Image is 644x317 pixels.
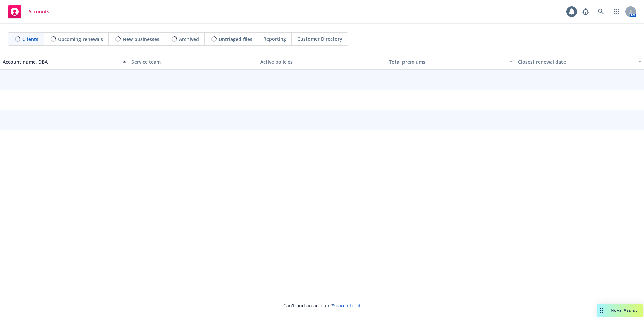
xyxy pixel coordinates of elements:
div: Account name, DBA [3,58,119,65]
span: Customer Directory [297,35,342,42]
span: Upcoming renewals [58,36,103,43]
button: Nova Assist [597,304,643,317]
span: Archived [179,36,199,43]
div: Total premiums [389,58,505,65]
a: Switch app [610,5,623,18]
div: Active policies [260,58,384,65]
a: Accounts [5,2,52,21]
span: Clients [22,36,38,43]
button: Closest renewal date [515,54,644,70]
span: Reporting [263,35,286,42]
span: Can't find an account? [283,302,361,309]
span: Accounts [28,9,49,14]
span: Nova Assist [611,307,637,313]
button: Total premiums [386,54,515,70]
button: Service team [129,54,258,70]
div: Drag to move [597,304,605,317]
a: Search for it [333,302,361,309]
span: Untriaged files [219,36,252,43]
a: Search [594,5,608,18]
div: Service team [131,58,255,65]
a: Report a Bug [579,5,592,18]
span: New businesses [123,36,159,43]
button: Active policies [258,54,386,70]
div: Closest renewal date [518,58,634,65]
